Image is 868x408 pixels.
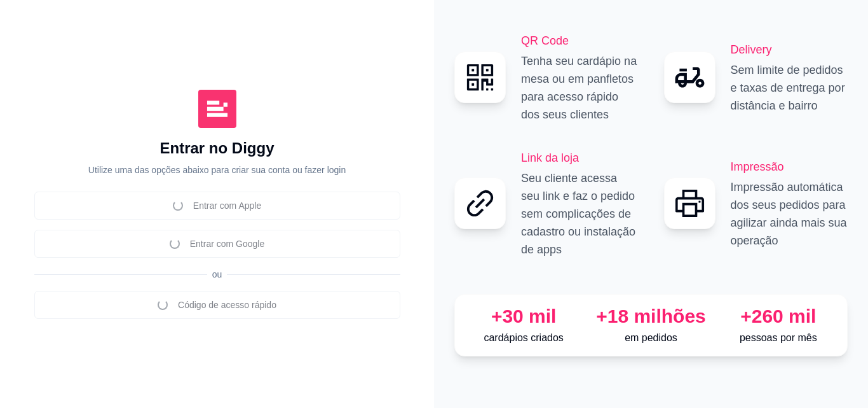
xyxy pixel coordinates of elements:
[88,164,346,176] p: Utilize uma das opções abaixo para criar sua conta ou fazer login
[592,330,709,346] p: em pedidos
[465,330,582,346] p: cardápios criados
[731,41,848,59] h2: Delivery
[521,52,639,123] p: Tenha seu cardápio na mesa ou em panfletos para acesso rápido dos seus clientes
[521,32,639,50] h2: QR Code
[207,269,227,279] span: ou
[731,158,848,176] h2: Impressão
[521,169,639,258] p: Seu cliente acessa seu link e faz o pedido sem complicações de cadastro ou instalação de apps
[731,178,848,250] p: Impressão automática dos seus pedidos para agilizar ainda mais sua operação
[465,305,582,328] div: +30 mil
[159,138,274,158] h1: Entrar no Diggy
[720,305,837,328] div: +260 mil
[731,61,848,115] p: Sem limite de pedidos e taxas de entrega por distância e bairro
[198,90,236,128] img: Diggy
[720,330,837,346] p: pessoas por mês
[592,305,709,328] div: +18 milhões
[521,149,639,167] h2: Link da loja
